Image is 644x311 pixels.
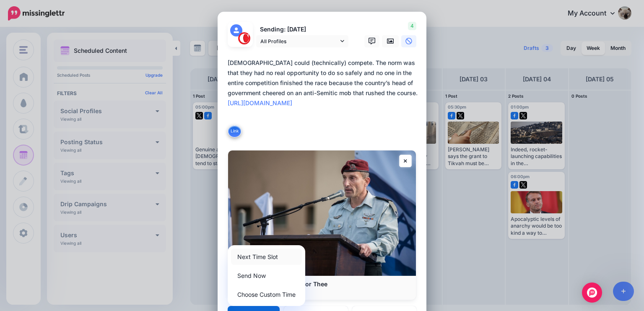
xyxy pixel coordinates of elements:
[231,286,302,303] a: Choose Custom Time
[231,267,302,284] a: Send Now
[236,288,408,295] p: [DOMAIN_NAME]
[582,282,602,303] div: Open Intercom Messenger
[228,58,421,108] div: [DEMOGRAPHIC_DATA] could (technically) compete. The norm was that they had no real opportunity to...
[256,25,348,34] p: Sending: [DATE]
[228,150,416,276] img: Collective Punishment for Thee
[238,32,250,44] img: 291864331_468958885230530_187971914351797662_n-bsa127305.png
[230,24,242,36] img: user_default_image.png
[228,125,241,137] button: Link
[408,22,416,30] span: 4
[260,37,338,46] span: All Profiles
[231,249,302,265] a: Next Time Slot
[256,35,348,47] a: All Profiles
